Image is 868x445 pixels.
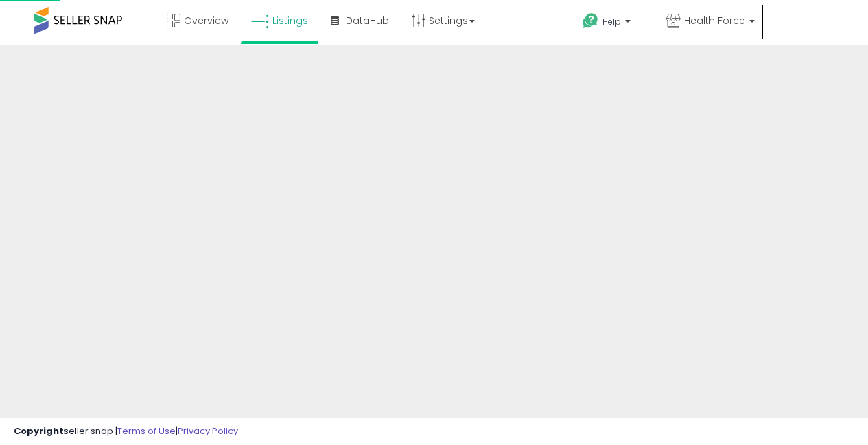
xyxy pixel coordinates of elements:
a: Privacy Policy [178,424,238,437]
div: seller snap | | [14,425,238,438]
strong: Copyright [14,424,64,437]
span: Overview [184,14,228,27]
span: Listings [272,14,308,27]
span: Health Force [684,14,745,27]
i: Get Help [582,12,599,30]
span: DataHub [346,14,389,27]
a: Terms of Use [117,424,176,437]
a: Help [572,2,654,45]
span: Help [602,16,621,27]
